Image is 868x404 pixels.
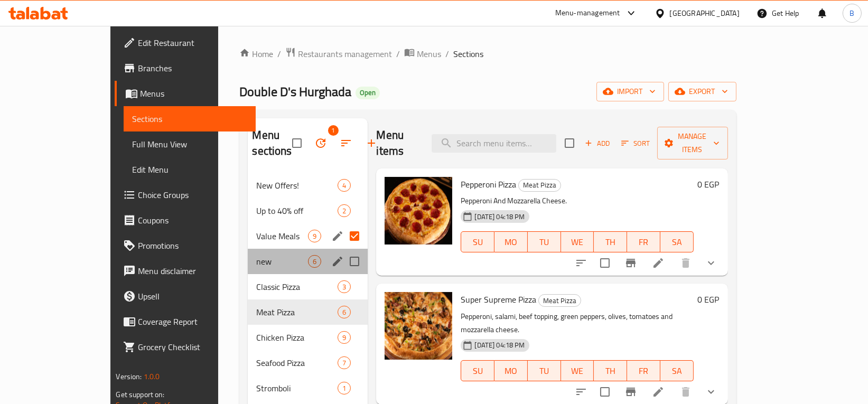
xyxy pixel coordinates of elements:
[461,176,516,192] span: Pepperoni Pizza
[138,189,247,201] span: Choice Groups
[705,257,717,269] svg: Show Choices
[621,137,650,149] span: Sort
[256,356,338,369] span: Seafood Pizza
[677,85,728,98] span: export
[138,315,247,328] span: Coverage Report
[239,47,736,61] nav: breadcrumb
[499,363,524,379] span: MO
[627,360,660,381] button: FR
[666,130,720,156] span: Manage items
[665,363,689,379] span: SA
[568,250,594,276] button: sort-choices
[248,299,368,325] div: Meat Pizza6
[338,206,350,216] span: 2
[850,7,854,19] span: B
[256,204,338,217] div: Up to 40% off
[698,177,720,192] h6: 0 EGP
[594,252,616,274] span: Select to update
[583,137,612,149] span: Add
[115,30,255,55] a: Edit Restaurant
[470,212,529,222] span: [DATE] 04:18 PM
[432,134,556,153] input: search
[308,130,333,156] span: Bulk update
[453,48,483,60] span: Sections
[660,360,694,381] button: SA
[115,55,255,81] a: Branches
[417,48,441,60] span: Menus
[115,309,255,334] a: Coverage Report
[330,228,346,244] button: edit
[461,231,494,252] button: SU
[338,356,351,369] div: items
[138,62,247,74] span: Branches
[528,231,561,252] button: TU
[338,333,350,343] span: 9
[248,350,368,375] div: Seafood Pizza7
[140,87,247,100] span: Menus
[138,36,247,49] span: Edit Restaurant
[338,358,350,368] span: 7
[115,208,255,233] a: Coupons
[328,125,339,136] span: 1
[256,280,338,293] span: Classic Pizza
[239,48,273,60] a: Home
[518,179,561,192] div: Meat Pizza
[627,231,660,252] button: FR
[470,340,529,350] span: [DATE] 04:18 PM
[494,231,528,252] button: MO
[445,48,449,60] li: /
[652,386,665,398] a: Edit menu item
[248,325,368,350] div: Chicken Pizza9
[256,331,338,344] span: Chicken Pizza
[705,386,717,398] svg: Show Choices
[256,255,308,268] span: new
[698,250,724,276] button: show more
[338,179,351,192] div: items
[330,253,346,269] button: edit
[673,250,698,276] button: delete
[385,177,452,245] img: Pepperoni Pizza
[698,292,720,307] h6: 0 EGP
[138,239,247,252] span: Promotions
[614,135,657,152] span: Sort items
[598,363,623,379] span: TH
[631,234,656,250] span: FR
[248,198,368,223] div: Up to 40% off2
[461,292,536,307] span: Super Supreme Pizza
[338,282,350,292] span: 3
[631,363,656,379] span: FR
[356,87,380,99] div: Open
[309,231,321,241] span: 9
[115,233,255,258] a: Promotions
[239,80,351,104] span: Double D's Hurghada
[115,81,255,106] a: Menus
[519,179,561,191] span: Meat Pizza
[618,250,643,276] button: Branch-specific-item
[338,382,351,394] div: items
[124,157,255,182] a: Edit Menu
[309,257,321,267] span: 6
[256,306,338,318] span: Meat Pizza
[594,381,616,403] span: Select to update
[652,257,665,269] a: Edit menu item
[461,310,693,336] p: Pepperoni, salami, beef topping, green peppers, olives, tomatoes and mozzarella cheese.
[660,231,694,252] button: SA
[256,230,308,242] span: Value Meals
[132,138,247,151] span: Full Menu View
[376,127,418,159] h2: Menu items
[665,234,689,250] span: SA
[277,48,281,60] li: /
[132,112,247,125] span: Sections
[532,234,557,250] span: TU
[338,204,351,217] div: items
[385,292,452,360] img: Super Supreme Pizza
[594,360,627,381] button: TH
[132,163,247,176] span: Edit Menu
[248,173,368,198] div: New Offers!4
[565,363,590,379] span: WE
[338,306,351,318] div: items
[138,265,247,277] span: Menu disclaimer
[532,363,557,379] span: TU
